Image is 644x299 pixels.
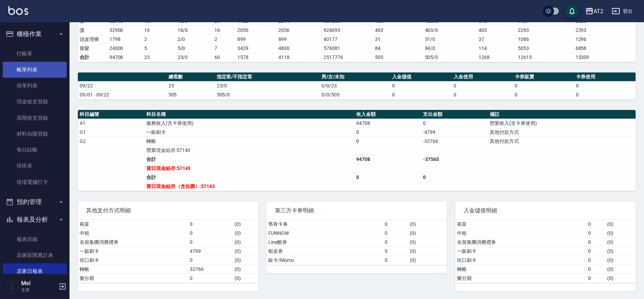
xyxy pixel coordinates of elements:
[176,26,213,35] td: 16 / 0
[277,35,322,44] td: 899
[383,238,408,247] td: 0
[423,26,477,35] td: 403 / 0
[3,263,67,279] a: 店家日報表
[322,44,373,53] td: 576081
[3,174,67,190] a: 現場電腦打卡
[213,53,235,62] td: 60
[513,72,574,82] th: 卡券販賣
[3,158,67,174] a: 排班表
[233,220,258,229] td: ( 0 )
[488,119,636,128] td: 營業收入(含卡券使用)
[233,238,258,247] td: ( 0 )
[233,247,258,256] td: ( 0 )
[422,173,488,182] td: 0
[455,220,586,229] td: 裕富
[78,128,145,137] td: G1
[322,53,373,62] td: 2517776
[383,247,408,256] td: 0
[78,110,145,119] th: 科目編號
[320,90,390,99] td: 0/0/505
[188,265,233,274] td: 32766
[516,35,574,44] td: 1086
[108,53,143,62] td: 94708
[277,26,322,35] td: 2056
[78,35,108,44] td: 頭皮理療
[78,229,188,238] td: 中租
[408,247,447,256] td: ( 0 )
[145,119,354,128] td: 服務收入(含卡券使用)
[464,207,627,214] span: 入金儲值明細
[3,46,67,62] a: 打帳單
[145,110,354,119] th: 科目名稱
[408,238,447,247] td: ( 0 )
[322,35,373,44] td: 40177
[455,220,636,283] table: a dense table
[586,256,606,265] td: 0
[145,128,354,137] td: 一銀刷卡
[3,231,67,247] a: 報表目錄
[455,238,586,247] td: 名留集團消費禮券
[86,207,250,214] span: 其他支付方式明細
[354,128,421,137] td: 0
[354,155,421,164] td: 94708
[516,53,574,62] td: 12615
[188,238,233,247] td: 0
[78,90,167,99] td: 09/01 - 09/22
[586,229,606,238] td: 0
[354,110,421,119] th: 收入金額
[78,247,188,256] td: 一銀刷卡
[513,90,574,99] td: 0
[176,35,213,44] td: 2 / 0
[3,142,67,158] a: 每日結帳
[354,137,421,146] td: 0
[267,220,383,229] td: 舊有卡券
[3,62,67,78] a: 帳單列表
[233,256,258,265] td: ( 0 )
[574,44,636,53] td: 6858
[422,110,488,119] th: 支出金額
[277,44,322,53] td: 4800
[574,72,636,82] th: 卡券使用
[574,26,636,35] td: 2293
[142,26,176,35] td: 16
[606,238,636,247] td: ( 0 )
[422,119,488,128] td: 0
[267,238,383,247] td: Line酷券
[3,126,67,142] a: 材料自購登錄
[277,53,322,62] td: 4118
[574,35,636,44] td: 1296
[452,72,513,82] th: 入金使用
[145,137,354,146] td: 轉帳
[78,72,636,100] table: a dense table
[3,247,67,263] a: 店家區間累計表
[78,26,108,35] td: 護
[78,81,167,90] td: 09/22
[422,128,488,137] td: -4799
[78,265,188,274] td: 轉帳
[606,256,636,265] td: ( 0 )
[586,220,606,229] td: 0
[142,35,176,44] td: 2
[233,265,258,274] td: ( 0 )
[586,274,606,283] td: 0
[455,265,586,274] td: 轉帳
[21,287,57,293] p: 主管
[574,90,636,99] td: 0
[374,26,423,35] td: 403
[188,274,233,283] td: 0
[176,44,213,53] td: 5 / 0
[383,229,408,238] td: 0
[320,81,390,90] td: 0/0/23
[78,137,145,146] td: G2
[215,72,320,82] th: 指定客/不指定客
[215,81,320,90] td: 23/0
[513,81,574,90] td: 0
[176,53,213,62] td: 23/0
[167,90,215,99] td: 505
[477,26,516,35] td: 403
[233,229,258,238] td: ( 0 )
[267,229,383,238] td: FUNNOW
[142,44,176,53] td: 5
[213,35,235,44] td: 2
[606,247,636,256] td: ( 0 )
